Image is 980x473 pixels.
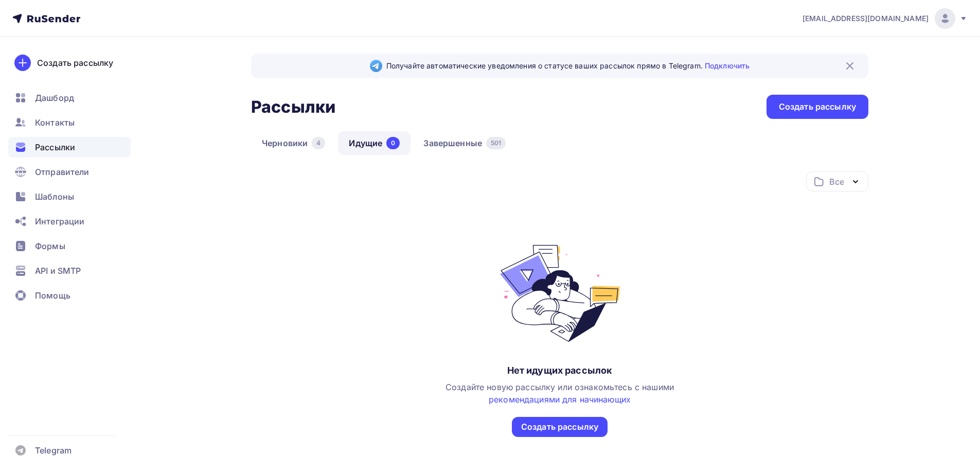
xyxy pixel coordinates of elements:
[37,57,113,69] div: Создать рассылку
[521,421,598,433] div: Создать рассылку
[35,116,75,129] span: Контакты
[803,13,929,24] span: [EMAIL_ADDRESS][DOMAIN_NAME]
[8,87,131,108] a: Дашборд
[386,137,400,149] div: 0
[8,112,131,133] a: Контакты
[338,131,411,155] a: Идущие0
[507,364,613,377] div: Нет идущих рассылок
[312,137,325,149] div: 4
[35,92,74,104] span: Дашборд
[446,382,674,405] span: Создайте новую рассылку или ознакомьтесь с нашими
[806,171,868,191] button: Все
[35,166,90,178] span: Отправители
[386,61,750,71] span: Получайте автоматические уведомления о статусе ваших рассылок прямо в Telegram.
[705,61,750,70] a: Подключить
[251,131,336,155] a: Черновики4
[35,215,84,227] span: Интеграции
[35,265,81,277] span: API и SMTP
[8,137,131,157] a: Рассылки
[35,289,70,302] span: Помощь
[489,394,631,405] a: рекомендациями для начинающих
[8,236,131,256] a: Формы
[251,97,335,117] h2: Рассылки
[35,190,74,203] span: Шаблоны
[35,240,65,252] span: Формы
[413,131,516,155] a: Завершенные501
[35,141,75,153] span: Рассылки
[829,176,844,188] div: Все
[35,444,72,457] span: Telegram
[370,60,382,72] img: Telegram
[803,8,968,29] a: [EMAIL_ADDRESS][DOMAIN_NAME]
[779,101,856,113] div: Создать рассылку
[486,137,506,149] div: 501
[8,162,131,182] a: Отправители
[8,186,131,207] a: Шаблоны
